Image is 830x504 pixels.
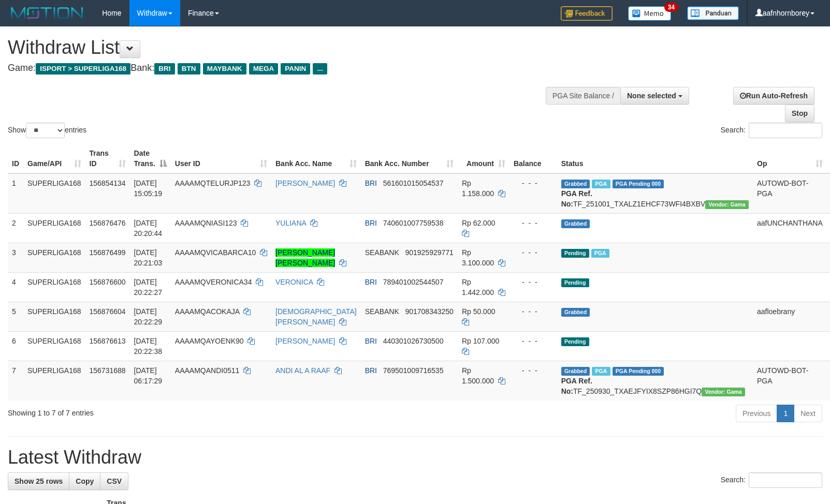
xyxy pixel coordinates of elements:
label: Search: [721,472,822,488]
span: Copy 789401002544507 to clipboard [383,278,444,286]
span: Pending [561,249,589,258]
a: [PERSON_NAME] [275,179,335,187]
span: AAAAMQVICABARCA10 [175,248,256,257]
span: 156876604 [90,307,126,316]
span: BRI [365,278,377,286]
a: CSV [100,472,128,490]
h1: Latest Withdraw [8,447,822,468]
td: aafloebrany [753,302,827,331]
td: SUPERLIGA168 [23,173,85,214]
span: Copy 769501009716535 to clipboard [383,366,444,375]
div: - - - [514,336,553,346]
a: [PERSON_NAME] [PERSON_NAME] [275,248,335,267]
td: SUPERLIGA168 [23,243,85,272]
th: User ID: activate to sort column ascending [171,144,271,173]
div: - - - [514,218,553,228]
span: Rp 1.500.000 [462,366,494,385]
select: Showentries [26,123,65,138]
div: - - - [514,178,553,188]
span: Copy 901708343250 to clipboard [405,307,453,316]
th: Game/API: activate to sort column ascending [23,144,85,173]
td: SUPERLIGA168 [23,213,85,243]
th: Op: activate to sort column ascending [753,144,827,173]
span: AAAAMQANDI0511 [175,366,240,375]
div: - - - [514,277,553,287]
span: AAAAMQNIASI123 [175,219,237,227]
span: [DATE] 15:05:19 [134,179,163,198]
a: [PERSON_NAME] [275,337,335,345]
span: [DATE] 20:21:03 [134,248,163,267]
span: Copy 740601007759538 to clipboard [383,219,444,227]
span: BRI [365,337,377,345]
span: 34 [664,3,678,12]
span: BRI [365,179,377,187]
td: 2 [8,213,23,243]
a: YULIANA [275,219,306,227]
th: Amount: activate to sort column ascending [458,144,509,173]
span: Rp 3.100.000 [462,248,494,267]
span: Grabbed [561,180,590,188]
span: BRI [365,219,377,227]
td: TF_250930_TXAEJFYIX8SZP86HGI7Q [557,361,753,401]
td: 7 [8,361,23,401]
span: CSV [107,477,122,485]
span: BRI [365,366,377,375]
span: MEGA [249,63,279,75]
span: Marked by aafromsomean [592,367,610,376]
td: 5 [8,302,23,331]
span: AAAAMQVERONICA34 [175,278,252,286]
span: [DATE] 06:17:29 [134,366,163,385]
td: AUTOWD-BOT-PGA [753,361,827,401]
td: aafUNCHANTHANA [753,213,827,243]
input: Search: [749,472,822,488]
span: AAAAMQTELURJP123 [175,179,251,187]
a: Show 25 rows [8,472,69,490]
span: Rp 1.158.000 [462,179,494,198]
a: [DEMOGRAPHIC_DATA][PERSON_NAME] [275,307,357,326]
b: PGA Ref. No: [561,377,592,395]
div: Showing 1 to 7 of 7 entries [8,404,338,418]
span: BTN [178,63,200,75]
td: SUPERLIGA168 [23,302,85,331]
h4: Game: Bank: [8,63,543,73]
span: Pending [561,278,589,287]
span: Rp 62.000 [462,219,496,227]
span: Grabbed [561,367,590,376]
span: ISPORT > SUPERLIGA168 [36,63,130,75]
span: [DATE] 20:20:44 [134,219,163,238]
span: BRI [154,63,174,75]
span: SEABANK [365,248,399,257]
span: MAYBANK [203,63,246,75]
span: Copy 561601015054537 to clipboard [383,179,444,187]
span: Vendor URL: https://trx31.1velocity.biz [705,200,749,209]
img: Button%20Memo.svg [628,6,672,21]
span: Rp 107.000 [462,337,499,345]
th: Trans ID: activate to sort column ascending [85,144,130,173]
th: Status [557,144,753,173]
span: Rp 1.442.000 [462,278,494,297]
td: TF_251001_TXALZ1EHCF73WFI4BXBV [557,173,753,214]
th: Bank Acc. Name: activate to sort column ascending [271,144,361,173]
span: Rp 50.000 [462,307,496,316]
button: None selected [620,87,689,105]
div: PGA Site Balance / [546,87,620,105]
div: - - - [514,247,553,258]
span: 156876613 [90,337,126,345]
td: AUTOWD-BOT-PGA [753,173,827,214]
span: 156731688 [90,366,126,375]
span: AAAAMQAYOENK90 [175,337,244,345]
span: Pending [561,337,589,346]
h1: Withdraw List [8,37,543,58]
span: Vendor URL: https://trx31.1velocity.biz [702,388,745,396]
th: Balance [509,144,557,173]
span: 156876499 [90,248,126,257]
th: ID [8,144,23,173]
span: None selected [627,92,676,100]
img: panduan.png [687,6,739,20]
img: MOTION_logo.png [8,5,86,21]
span: PGA Pending [613,367,664,376]
span: Copy 901925929771 to clipboard [405,248,453,257]
span: 156854134 [90,179,126,187]
span: Marked by aafsengchandara [592,180,610,188]
div: - - - [514,365,553,376]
